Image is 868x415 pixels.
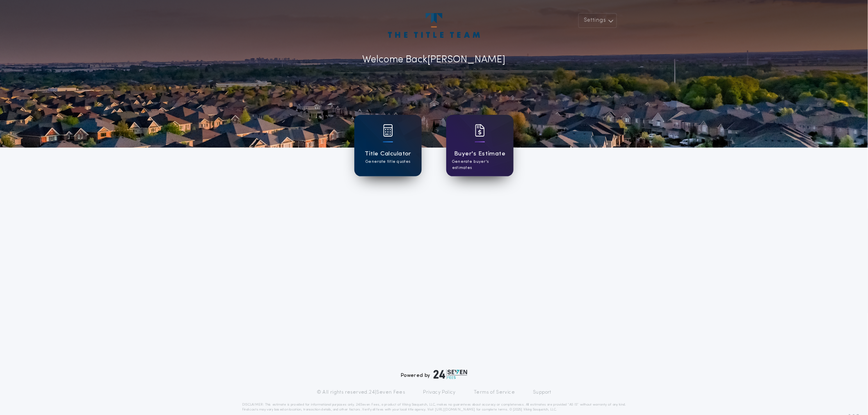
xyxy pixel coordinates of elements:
img: account-logo [388,13,480,38]
p: DISCLAIMER: This estimate is provided for informational purposes only. 24|Seven Fees, a product o... [242,402,626,412]
p: © All rights reserved. 24|Seven Fees [317,389,405,396]
p: Welcome Back [PERSON_NAME] [363,52,506,67]
h1: Buyer's Estimate [454,149,505,159]
h1: Title Calculator [365,149,411,159]
img: logo [434,369,467,379]
img: card icon [383,124,393,137]
a: Terms of Service [474,389,515,396]
div: Powered by [401,369,467,379]
a: Privacy Policy [423,389,456,396]
a: card iconBuyer's EstimateGenerate buyer's estimates [446,115,514,176]
a: card iconTitle CalculatorGenerate title quotes [354,115,422,176]
a: Support [533,389,551,396]
button: Settings [578,13,617,28]
a: [URL][DOMAIN_NAME] [435,408,475,411]
p: Generate buyer's estimates [452,159,508,171]
p: Generate title quotes [365,159,410,165]
img: card icon [475,124,485,137]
